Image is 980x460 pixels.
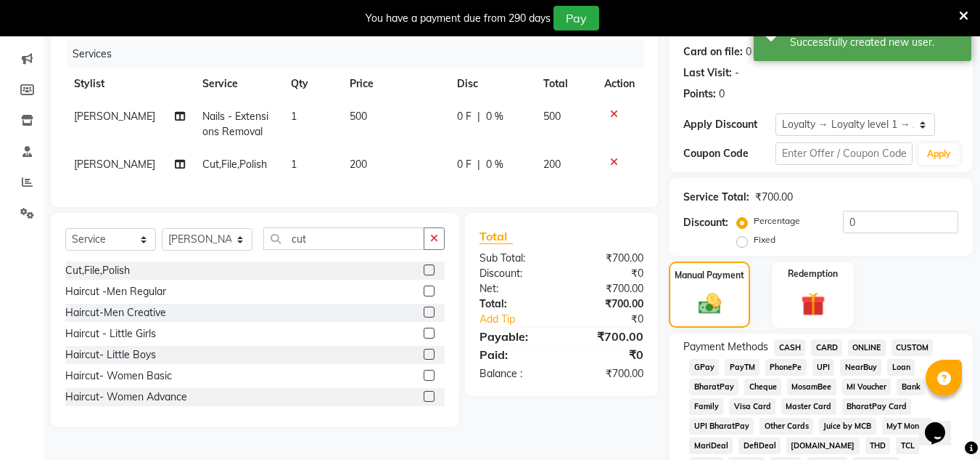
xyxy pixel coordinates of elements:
span: Loan [887,359,915,376]
label: Fixed [754,233,775,246]
div: Cut,File,Polish [65,263,130,278]
div: ₹0 [561,266,654,281]
th: Total [535,68,596,100]
label: Manual Payment [675,269,744,282]
span: Visa Card [729,398,775,415]
span: 1 [291,110,297,123]
span: Other Cards [759,418,813,435]
span: MariDeal [689,437,733,454]
span: 500 [543,110,561,123]
div: You have a payment due from 290 days [366,11,551,26]
span: 500 [350,110,367,123]
span: BharatPay Card [842,398,912,415]
span: GPay [689,359,719,376]
div: Net: [469,281,561,296]
span: NearBuy [840,359,881,376]
span: MyT Money [882,418,933,435]
div: 0 [746,44,752,60]
span: 0 % [486,157,503,172]
th: Qty [282,68,341,100]
th: Action [596,68,643,100]
input: Enter Offer / Coupon Code [775,142,913,165]
label: Percentage [754,214,800,227]
div: - [735,65,739,81]
div: ₹700.00 [561,281,654,296]
span: Total [479,229,513,244]
div: Haircut - Little Girls [65,326,156,342]
div: ₹700.00 [561,328,654,345]
div: Haircut- Women Advance [65,390,187,405]
span: MosamBee [787,379,836,395]
span: PhonePe [765,359,807,376]
span: Master Card [781,398,836,415]
span: MI Voucher [842,379,892,395]
div: Paid: [469,346,561,363]
span: [PERSON_NAME] [74,110,155,123]
div: ₹700.00 [561,296,654,312]
div: Apply Discount [683,117,775,132]
a: Add Tip [469,312,577,327]
div: Points: [683,86,716,102]
span: Juice by MCB [819,418,876,435]
span: DefiDeal [738,437,781,454]
div: Total: [469,296,561,312]
th: Disc [448,68,535,100]
span: PayTM [725,359,759,376]
input: Search or Scan [263,227,424,250]
span: Family [689,398,723,415]
div: Service Total: [683,190,749,205]
span: 1 [291,158,297,171]
span: CARD [811,339,842,356]
iframe: chat widget [919,402,965,445]
div: ₹0 [561,346,654,363]
div: Haircut-Men Creative [65,305,166,320]
span: BharatPay [689,379,738,395]
span: Bank [897,379,925,395]
div: ₹700.00 [561,251,654,266]
img: _gift.svg [794,289,833,319]
div: Payable: [469,328,561,345]
span: 0 F [457,157,472,172]
div: Successfully created new user. [790,35,960,50]
div: Last Visit: [683,65,732,81]
span: 0 % [486,109,503,124]
button: Pay [553,6,599,31]
div: Card on file: [683,44,743,60]
button: Apply [918,143,960,165]
div: Services [67,41,654,68]
span: 200 [543,158,561,171]
th: Stylist [65,68,194,100]
div: 0 [719,86,725,102]
span: | [477,109,480,124]
div: Haircut -Men Regular [65,284,166,299]
span: TCL [896,437,919,454]
span: Nails - Extensions Removal [202,110,268,138]
span: Cheque [744,379,781,395]
span: THD [865,437,891,454]
span: CUSTOM [892,339,934,356]
div: Haircut- Little Boys [65,347,156,363]
div: Balance : [469,366,561,382]
span: [PERSON_NAME] [74,158,155,171]
span: Cut,File,Polish [202,158,267,171]
span: Payment Methods [683,339,768,355]
div: ₹700.00 [755,190,793,205]
img: _cash.svg [691,291,728,317]
div: Discount: [683,215,728,230]
div: Sub Total: [469,251,561,266]
div: Coupon Code [683,146,775,161]
span: ONLINE [848,339,886,356]
span: UPI BharatPay [689,418,754,435]
th: Price [341,68,448,100]
div: ₹0 [577,312,655,327]
div: ₹700.00 [561,366,654,382]
span: CASH [774,339,805,356]
div: Haircut- Women Basic [65,368,172,384]
div: Discount: [469,266,561,281]
span: 200 [350,158,367,171]
span: [DOMAIN_NAME] [786,437,860,454]
span: UPI [812,359,835,376]
label: Redemption [788,267,838,281]
span: 0 F [457,109,472,124]
span: | [477,157,480,172]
